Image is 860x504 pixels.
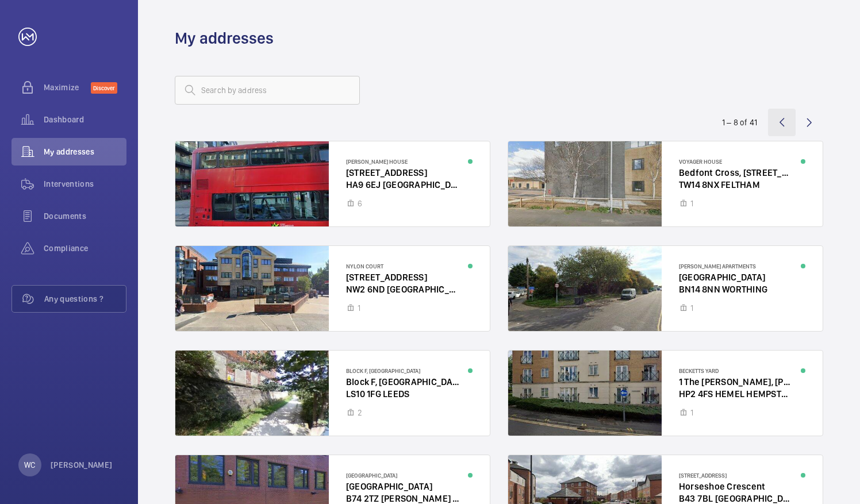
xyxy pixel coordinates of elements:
p: WC [24,459,35,471]
span: Documents [44,210,126,222]
h1: My addresses [175,28,274,49]
p: [PERSON_NAME] [51,459,113,471]
input: Search by address [175,76,360,105]
span: Discover [91,82,117,94]
span: Maximize [44,82,91,93]
span: My addresses [44,146,126,157]
span: Interventions [44,178,126,190]
span: Dashboard [44,114,126,125]
div: 1 – 8 of 41 [722,117,757,128]
span: Compliance [44,243,126,254]
span: Any questions ? [44,293,126,305]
